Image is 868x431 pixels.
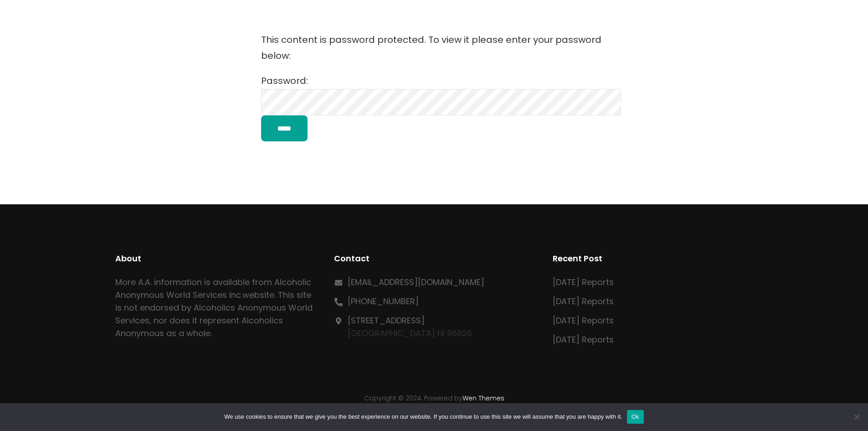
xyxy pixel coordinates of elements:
[242,289,274,301] a: website
[348,314,472,340] p: [GEOGRAPHIC_DATA] HI 96826
[553,334,614,345] a: [DATE] Reports
[115,252,316,265] h2: About
[261,32,607,64] p: This content is password protected. To view it please enter your password below:
[115,276,316,340] p: More A.A. information is available from Alcoholic Anonymous World Services Inc. . This site is no...
[115,394,753,404] p: Copyright © 2024. Powered by
[348,276,484,288] a: [EMAIL_ADDRESS][DOMAIN_NAME]
[553,315,614,326] a: [DATE] Reports
[627,410,644,424] button: Ok
[852,412,861,421] span: No
[261,89,621,115] input: Password:
[348,315,425,326] a: [STREET_ADDRESS]
[553,252,753,265] h2: Recent Post
[348,296,419,307] a: [PHONE_NUMBER]
[224,412,622,421] span: We use cookies to ensure that we give you the best experience on our website. If you continue to ...
[261,74,621,108] label: Password:
[553,276,614,288] a: [DATE] Reports
[462,394,504,403] a: Wen Themes
[334,252,534,265] h2: Contact
[553,296,614,307] a: [DATE] Reports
